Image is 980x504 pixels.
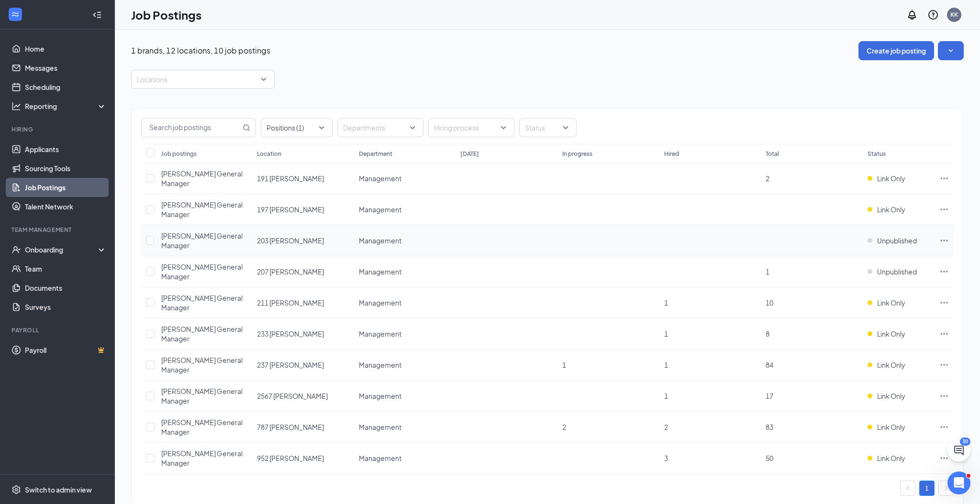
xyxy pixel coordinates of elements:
span: 1 [562,361,566,369]
span: Link Only [877,391,905,401]
div: Reporting [25,101,107,111]
td: Management [354,194,456,225]
span: 1 [664,329,668,338]
iframe: Intercom live chat [947,471,970,494]
span: 197 [PERSON_NAME] [257,205,324,214]
span: [PERSON_NAME] General Manager [161,449,243,467]
svg: Ellipses [939,422,949,432]
span: 2567 [PERSON_NAME] [257,392,328,400]
li: Previous Page [900,481,915,496]
span: Link Only [877,453,905,463]
span: 2 [766,174,769,183]
svg: UserCheck [11,245,21,254]
span: [PERSON_NAME] General Manager [161,200,243,219]
span: Management [359,361,401,369]
svg: SmallChevronDown [946,46,956,55]
td: 952 Jiffy Lube [252,443,354,474]
svg: Ellipses [939,360,949,370]
a: Scheduling [25,77,107,97]
span: Management [359,267,401,276]
div: Team Management [11,226,105,234]
span: 2 [562,423,566,431]
div: Switch to admin view [25,485,92,494]
span: Link Only [877,360,905,370]
td: Management [354,443,456,474]
svg: Settings [11,485,21,494]
svg: Ellipses [939,453,949,463]
td: 211 Jiffy Lube [252,287,354,318]
span: [PERSON_NAME] General Manager [161,356,243,374]
span: left [905,485,911,491]
a: Surveys [25,297,107,317]
svg: WorkstreamLogo [11,10,20,19]
th: Status [863,144,935,163]
span: 1 [664,361,668,369]
a: Sourcing Tools [25,159,107,178]
svg: ChatActive [953,445,965,456]
td: Management [354,256,456,287]
span: Management [359,298,401,307]
div: KK [950,11,958,19]
th: Total [761,144,863,163]
span: 207 [PERSON_NAME] [257,267,324,276]
span: 50 [766,454,773,462]
th: [DATE] [456,144,557,163]
button: right [938,481,954,496]
a: Messages [25,58,107,77]
a: Applicants [25,140,107,159]
span: 1 [766,267,769,276]
span: 3 [664,454,668,462]
button: SmallChevronDown [938,41,964,60]
td: Management [354,163,456,194]
td: 237 Jiffy Lube [252,350,354,381]
span: [PERSON_NAME] General Manager [161,231,243,250]
li: Next Page [938,481,954,496]
td: 2567 Jiffy Lube [252,381,354,412]
td: Management [354,350,456,381]
a: Home [25,39,107,58]
li: 1 [919,481,935,496]
div: 30 [960,438,970,446]
span: Management [359,205,401,214]
p: 1 brands, 12 locations, 10 job postings [131,45,270,56]
span: 8 [766,329,769,338]
td: 233 Jiffy Lube [252,318,354,350]
svg: Ellipses [939,174,949,183]
span: 17 [766,392,773,400]
div: Job postings [161,150,197,158]
div: Onboarding [25,245,99,254]
td: 197 Jiffy Lube [252,194,354,225]
span: Link Only [877,174,905,183]
td: 203 Jiffy Lube [252,225,354,256]
span: Link Only [877,205,905,214]
span: Management [359,329,401,338]
span: 1 [664,298,668,307]
span: Link Only [877,329,905,339]
span: 787 [PERSON_NAME] [257,423,324,431]
svg: Ellipses [939,205,949,214]
svg: Analysis [11,101,21,111]
span: Link Only [877,298,905,307]
td: 207 Jiffy Lube [252,256,354,287]
span: 952 [PERSON_NAME] [257,454,324,462]
div: Payroll [11,326,105,334]
button: left [900,481,915,496]
div: Location [257,150,281,158]
span: Management [359,454,401,462]
svg: MagnifyingGlass [243,124,250,131]
span: 237 [PERSON_NAME] [257,361,324,369]
td: Management [354,287,456,318]
td: Management [354,225,456,256]
svg: Notifications [906,9,918,21]
svg: Ellipses [939,329,949,339]
svg: Ellipses [939,391,949,401]
td: Management [354,381,456,412]
span: 203 [PERSON_NAME] [257,236,324,245]
svg: QuestionInfo [927,9,939,21]
svg: Collapse [92,10,102,20]
span: 211 [PERSON_NAME] [257,298,324,307]
a: Documents [25,278,107,297]
span: Unpublished [877,267,917,276]
th: In progress [557,144,659,163]
td: Management [354,412,456,443]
